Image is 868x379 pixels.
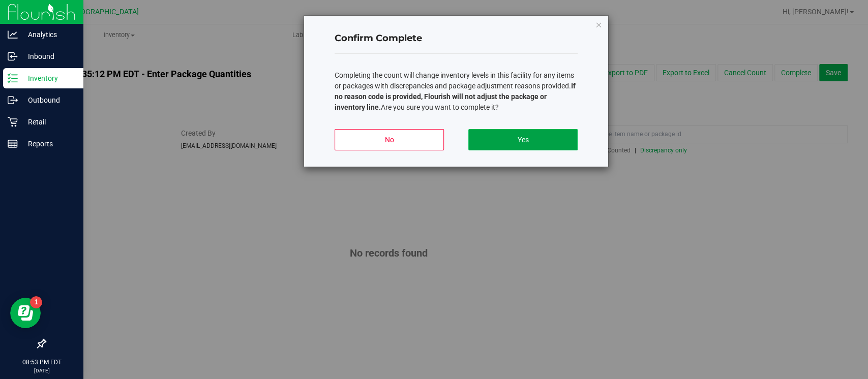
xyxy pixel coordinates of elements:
[18,28,79,41] p: Analytics
[8,73,18,83] inline-svg: Inventory
[5,367,79,374] p: [DATE]
[30,296,42,308] iframe: Resource center unread badge
[8,95,18,105] inline-svg: Outbound
[8,117,18,127] inline-svg: Retail
[18,94,79,106] p: Outbound
[10,298,41,328] iframe: Resource center
[468,129,578,150] button: Yes
[335,32,578,45] h4: Confirm Complete
[18,138,79,150] p: Reports
[18,116,79,128] p: Retail
[8,51,18,61] inline-svg: Inbound
[335,82,576,111] b: If no reason code is provided, Flourish will not adjust the package or inventory line.
[8,29,18,40] inline-svg: Analytics
[5,358,79,367] p: 08:53 PM EDT
[335,71,576,111] span: Completing the count will change inventory levels in this facility for any items or packages with...
[8,139,18,149] inline-svg: Reports
[335,129,444,150] button: No
[18,72,79,84] p: Inventory
[18,50,79,62] p: Inbound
